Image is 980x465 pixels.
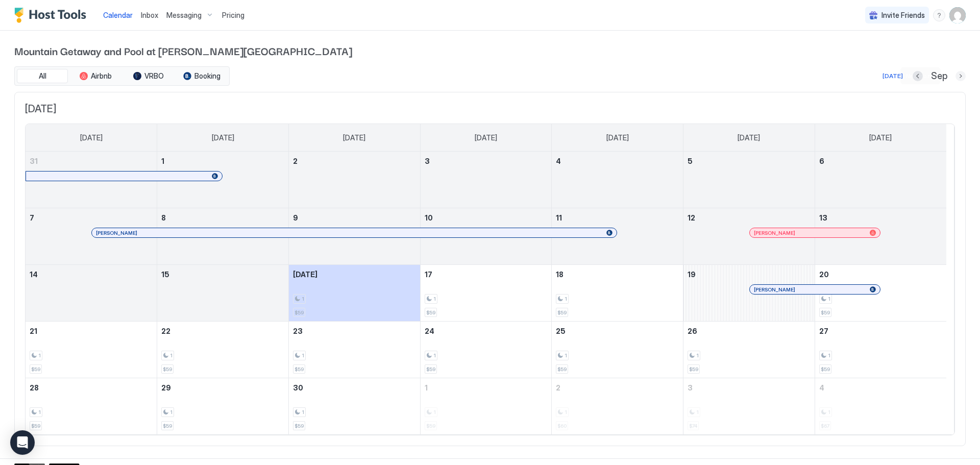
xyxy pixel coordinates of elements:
span: 25 [556,327,566,335]
div: Open Intercom Messenger [10,430,35,455]
button: Next month [955,71,966,81]
span: Next month [906,73,935,80]
a: Monday [202,124,244,152]
td: September 29, 2025 [157,378,289,435]
span: 1 [565,352,567,359]
a: September 6, 2025 [815,152,946,170]
span: $59 [163,366,172,373]
td: September 5, 2025 [683,152,815,208]
span: Calendar [103,11,133,19]
td: October 1, 2025 [420,378,552,435]
td: September 11, 2025 [552,208,683,265]
a: September 9, 2025 [289,208,420,227]
span: 24 [425,327,434,335]
td: September 17, 2025 [420,265,552,322]
a: Sunday [70,124,113,152]
a: Thursday [596,124,639,152]
a: September 7, 2025 [26,208,157,227]
span: 30 [293,383,303,392]
span: 4 [556,157,561,165]
span: 1 [828,352,830,359]
td: September 9, 2025 [288,208,420,265]
div: [PERSON_NAME] [754,230,876,236]
span: Invite Friends [881,11,925,20]
a: Tuesday [333,124,376,152]
td: September 13, 2025 [815,208,946,265]
span: All [39,71,46,81]
td: September 8, 2025 [157,208,289,265]
a: September 29, 2025 [157,378,288,397]
span: 8 [161,213,166,222]
td: September 19, 2025 [683,265,815,322]
span: Messaging [166,11,202,20]
span: 4 [819,383,824,392]
button: [DATE] [881,70,904,82]
a: September 5, 2025 [683,152,815,170]
a: October 4, 2025 [815,378,946,397]
a: September 27, 2025 [815,322,946,340]
td: September 27, 2025 [815,322,946,378]
span: [DATE] [80,133,103,142]
span: 15 [161,270,169,279]
span: [DATE] [738,133,760,142]
a: September 13, 2025 [815,208,946,227]
span: $59 [821,309,830,316]
span: Pricing [222,11,244,20]
td: September 6, 2025 [815,152,946,208]
span: VRBO [144,71,164,81]
a: September 4, 2025 [552,152,683,170]
span: 7 [30,213,34,222]
span: 1 [38,352,41,359]
span: $59 [31,366,40,373]
td: September 12, 2025 [683,208,815,265]
a: September 22, 2025 [157,322,288,340]
td: September 14, 2025 [26,265,157,322]
a: Calendar [103,10,133,20]
span: 11 [556,213,562,222]
td: August 31, 2025 [26,152,157,208]
span: 13 [819,213,827,222]
a: September 23, 2025 [289,322,420,340]
span: 26 [688,327,697,335]
td: September 16, 2025 [288,265,420,322]
a: October 3, 2025 [683,378,815,397]
span: [DATE] [212,133,234,142]
td: September 21, 2025 [26,322,157,378]
td: September 18, 2025 [552,265,683,322]
span: $59 [557,309,567,316]
a: September 19, 2025 [683,265,815,284]
span: 14 [30,270,38,279]
td: October 3, 2025 [683,378,815,435]
span: 6 [819,157,824,165]
span: 10 [425,213,433,222]
span: [DATE] [475,133,497,142]
span: 1 [170,352,173,359]
button: Airbnb [70,69,121,83]
a: September 30, 2025 [289,378,420,397]
td: September 30, 2025 [288,378,420,435]
span: [PERSON_NAME] [754,230,795,236]
a: Wednesday [464,124,507,152]
a: September 25, 2025 [552,322,683,340]
span: 1 [433,296,436,302]
span: 5 [688,157,693,165]
span: 1 [696,352,699,359]
a: September 1, 2025 [157,152,288,170]
span: $59 [821,366,830,373]
span: 1 [302,296,304,302]
span: 1 [38,409,41,415]
span: 2 [293,157,298,165]
a: September 14, 2025 [26,265,157,284]
a: Inbox [141,10,158,20]
span: Mountain Getaway and Pool at [PERSON_NAME][GEOGRAPHIC_DATA] [14,43,966,58]
a: September 20, 2025 [815,265,946,284]
span: 19 [688,270,696,279]
td: September 4, 2025 [552,152,683,208]
span: 17 [425,270,432,279]
a: September 16, 2025 [289,265,420,284]
a: September 28, 2025 [26,378,157,397]
td: October 4, 2025 [815,378,946,435]
a: September 17, 2025 [421,265,552,284]
span: [DATE] [343,133,365,142]
span: $59 [295,366,304,373]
